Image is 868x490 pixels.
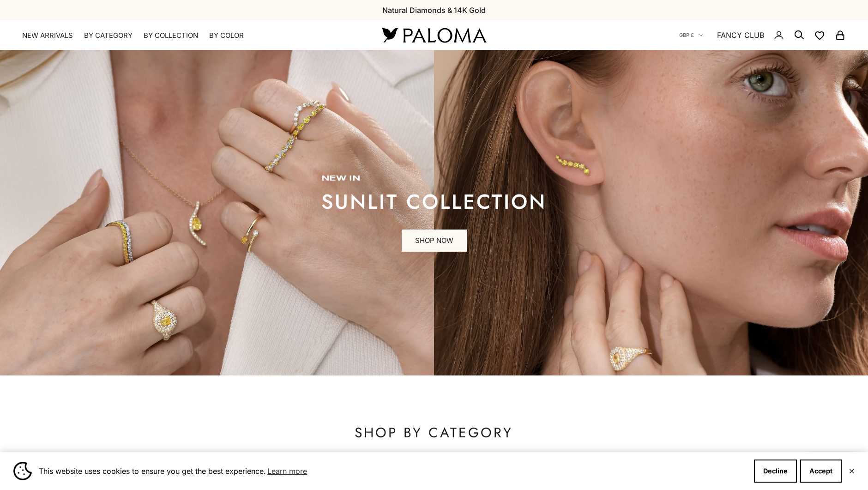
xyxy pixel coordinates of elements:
a: NEW ARRIVALS [22,31,73,40]
button: Decline [754,460,797,483]
a: Learn more [266,464,308,478]
a: FANCY CLUB [717,29,764,41]
summary: By Collection [144,31,198,40]
button: Close [849,468,855,474]
summary: By Category [84,31,133,40]
span: This website uses cookies to ensure you get the best experience. [39,464,747,478]
nav: Primary navigation [22,31,360,40]
button: GBP £ [679,31,703,39]
img: Cookie banner [13,462,32,480]
p: sunlit collection [321,193,547,211]
button: Accept [800,460,842,483]
nav: Secondary navigation [679,20,846,50]
span: GBP £ [679,31,694,39]
p: Natural Diamonds & 14K Gold [382,4,486,16]
summary: By Color [209,31,244,40]
p: new in [321,174,547,183]
p: SHOP BY CATEGORY [68,423,800,442]
a: SHOP NOW [402,230,467,252]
